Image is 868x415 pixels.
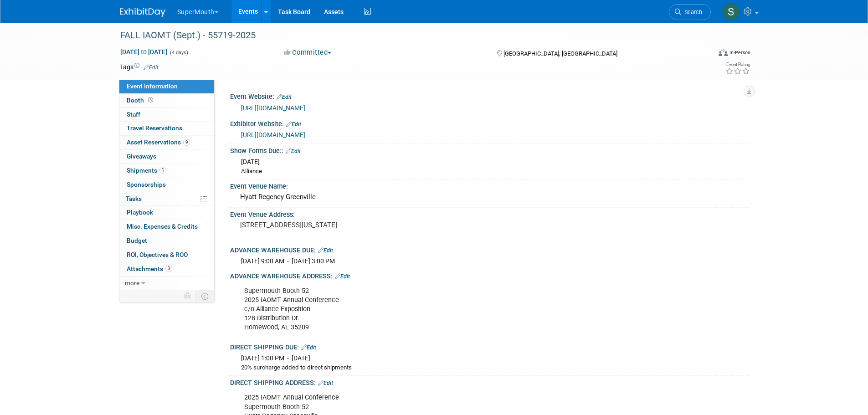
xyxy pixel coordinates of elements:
a: Edit [286,121,301,128]
a: Giveaways [119,150,214,164]
a: Budget [119,234,214,248]
a: more [119,277,214,290]
div: Supermouth Booth 52 2025 IAOMT Annual Conference c/o Alliance Exposition 128 Distribution Dr. Hom... [238,282,648,337]
a: [URL][DOMAIN_NAME] [241,104,305,112]
span: Playbook [127,209,153,216]
span: 9 [183,139,190,146]
span: Booth [127,97,155,104]
span: Booth not reserved yet [146,97,155,103]
a: Travel Reservations [119,122,214,135]
div: FALL IAOMT (Sept.) - 55719-2025 [117,27,697,44]
span: [DATE] [DATE] [120,48,168,56]
div: Event Venue Name: [230,179,749,191]
a: Edit [318,380,333,386]
span: (4 days) [169,50,188,56]
div: Show Forms Due:: [230,144,749,156]
a: Playbook [119,206,214,220]
span: more [125,279,139,287]
a: Attachments3 [119,262,214,276]
img: Format-Inperson.png [719,49,728,56]
span: Asset Reservations [127,138,190,146]
span: Search [681,9,702,15]
img: ExhibitDay [120,8,165,17]
td: Toggle Event Tabs [195,290,214,302]
a: Asset Reservations9 [119,136,214,149]
pre: [STREET_ADDRESS][US_STATE] [240,221,436,229]
a: Edit [318,247,333,254]
td: Tags [120,62,159,72]
div: ADVANCE WAREHOUSE DUE: [230,243,749,255]
div: 20% surcharge added to direct shipments [241,364,742,372]
span: Travel Reservations [127,124,182,132]
span: Sponsorships [127,181,166,188]
a: Edit [301,344,316,351]
a: Edit [286,148,301,154]
div: DIRECT SHIPPING DUE: [230,340,749,352]
span: [DATE] 9:00 AM - [DATE] 3:00 PM [241,257,335,265]
button: Committed [281,48,335,57]
span: [GEOGRAPHIC_DATA], [GEOGRAPHIC_DATA] [503,50,617,57]
a: Staff [119,108,214,122]
div: DIRECT SHIPPING ADDRESS: [230,376,749,388]
span: ROI, Objectives & ROO [127,251,188,258]
img: Samantha Meyers [723,3,740,20]
a: Search [669,4,711,20]
div: Event Venue Address: [230,208,749,219]
div: In-Person [729,49,750,56]
span: Tasks [126,195,142,202]
a: [URL][DOMAIN_NAME] [241,131,305,138]
div: Hyatt Regency Greenville [237,190,742,204]
div: Alliance [241,167,742,176]
span: Event Information [127,82,178,90]
span: 1 [159,167,166,174]
span: Misc. Expenses & Credits [127,223,198,230]
span: Attachments [127,265,172,272]
span: to [139,48,148,56]
span: Shipments [127,167,166,174]
div: ADVANCE WAREHOUSE ADDRESS: [230,269,749,281]
a: Misc. Expenses & Credits [119,220,214,234]
a: Sponsorships [119,178,214,192]
span: Staff [127,111,140,118]
div: Event Website: [230,90,749,102]
div: Exhibitor Website: [230,117,749,129]
td: Personalize Event Tab Strip [180,290,196,302]
span: Giveaways [127,153,156,160]
div: Event Format [657,47,751,61]
a: Event Information [119,80,214,93]
span: 3 [165,265,172,272]
span: [DATE] [241,158,260,165]
span: [DATE] 1:00 PM - [DATE] [241,354,310,362]
a: Edit [277,94,292,100]
a: Edit [335,273,350,280]
a: Shipments1 [119,164,214,178]
a: ROI, Objectives & ROO [119,248,214,262]
div: Event Rating [725,62,750,67]
a: Tasks [119,192,214,206]
a: Edit [144,64,159,71]
a: Booth [119,94,214,108]
span: Budget [127,237,147,244]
